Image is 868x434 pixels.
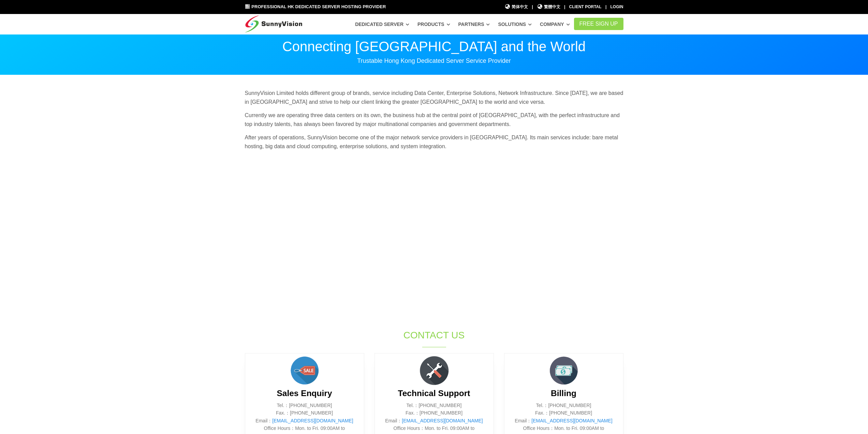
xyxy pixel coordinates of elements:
p: Trustable Hong Kong Dedicated Server Service Provider [245,57,623,65]
a: Partners [458,18,490,30]
a: 繁體中文 [537,4,560,10]
p: After years of operations, SunnyVision become one of the major network service providers in [GEOG... [245,133,623,151]
h1: Contact Us [321,328,548,342]
li: | [605,4,606,10]
img: flat-repair-tools.png [417,353,451,388]
p: Connecting [GEOGRAPHIC_DATA] and the World [245,40,623,53]
img: sales.png [288,353,322,388]
a: Login [610,4,623,9]
img: money.png [547,353,581,388]
a: FREE Sign Up [574,18,623,30]
a: 简体中文 [505,4,528,10]
a: [EMAIL_ADDRESS][DOMAIN_NAME] [531,418,612,423]
p: SunnyVision Limited holds different group of brands, service including Data Center, Enterprise So... [245,89,623,106]
a: Dedicated Server [355,18,409,30]
a: [EMAIL_ADDRESS][DOMAIN_NAME] [402,418,483,423]
a: Company [540,18,570,30]
b: Sales Enquiry [277,389,332,398]
a: [EMAIL_ADDRESS][DOMAIN_NAME] [272,418,353,423]
a: Client Portal [569,4,602,9]
span: Professional HK Dedicated Server Hosting Provider [251,4,386,9]
b: Billing [551,389,576,398]
p: Currently we are operating three data centers on its own, the business hub at the central point o... [245,111,623,128]
a: Solutions [498,18,532,30]
b: Technical Support [398,389,470,398]
li: | [564,4,565,10]
a: Products [417,18,450,30]
li: | [532,4,533,10]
